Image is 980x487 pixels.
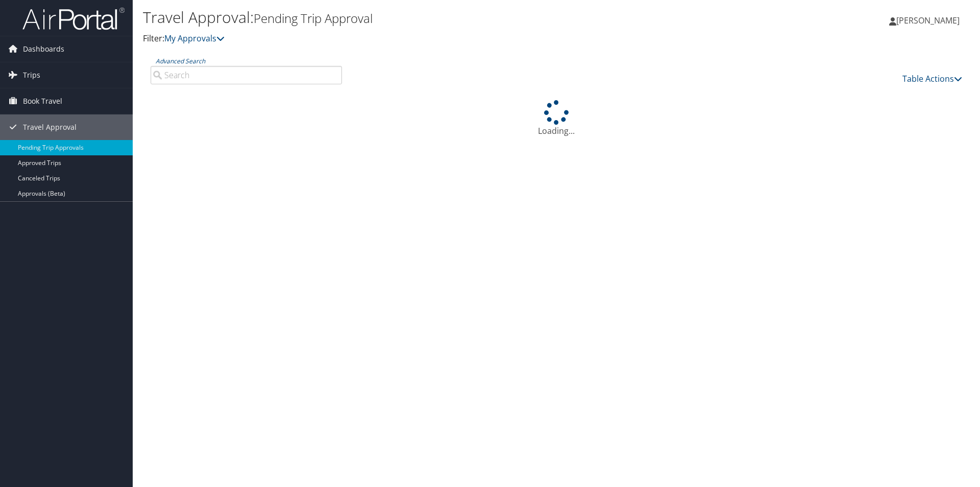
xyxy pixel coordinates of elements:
span: [PERSON_NAME] [896,15,960,26]
a: Advanced Search [156,57,205,65]
a: [PERSON_NAME] [889,5,970,36]
a: Table Actions [902,73,962,84]
span: Dashboards [23,36,64,62]
input: Advanced Search [151,66,342,84]
span: Trips [23,62,40,88]
span: Travel Approval [23,114,77,140]
h1: Travel Approval: [143,7,694,28]
span: Book Travel [23,88,62,114]
small: Pending Trip Approval [254,10,373,27]
p: Filter: [143,32,694,45]
a: My Approvals [164,33,225,44]
img: airportal-logo.png [22,7,125,31]
div: Loading... [143,100,970,137]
